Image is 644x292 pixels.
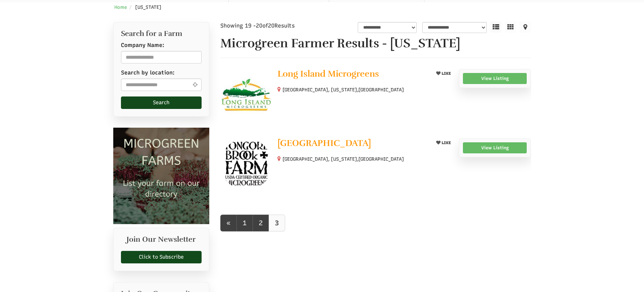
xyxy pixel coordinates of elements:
[227,219,231,227] span: «
[121,30,202,38] h2: Search for a Farm
[121,69,174,77] label: Search by location:
[434,138,453,147] button: LIKE
[277,68,379,79] span: Long Island Microgreens
[220,37,531,50] h1: Microgreen Farmer Results - [US_STATE]
[114,4,127,10] a: Home
[253,215,269,231] a: 2
[283,156,404,162] small: [GEOGRAPHIC_DATA], [US_STATE],
[191,82,199,87] i: Use Current Location
[441,140,451,145] span: LIKE
[220,69,272,121] img: Long Island Microgreens
[358,156,404,163] span: [GEOGRAPHIC_DATA]
[358,22,417,33] select: overall_rating_filter-1
[236,215,253,231] a: 1
[277,138,371,149] span: [GEOGRAPHIC_DATA]
[121,41,164,49] label: Company Name:
[121,251,202,263] a: Click to Subscribe
[275,219,279,227] b: 3
[220,215,237,231] a: prev
[269,215,285,231] a: 3
[358,87,404,93] span: [GEOGRAPHIC_DATA]
[220,22,324,30] div: Showing 19 - of Results
[463,73,527,84] a: View Listing
[422,22,487,33] select: sortbox-1
[113,128,210,224] img: Microgreen Farms list your microgreen farm today
[135,4,161,10] span: [US_STATE]
[434,69,453,78] button: LIKE
[121,96,202,109] button: Search
[463,142,527,153] a: View Listing
[283,87,404,92] small: [GEOGRAPHIC_DATA], [US_STATE],
[441,71,451,76] span: LIKE
[268,22,275,29] span: 20
[277,69,427,80] a: Long Island Microgreens
[220,138,272,190] img: Tongore Brook Farm
[277,138,427,150] a: [GEOGRAPHIC_DATA]
[256,22,262,29] span: 20
[121,236,202,247] h2: Join Our Newsletter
